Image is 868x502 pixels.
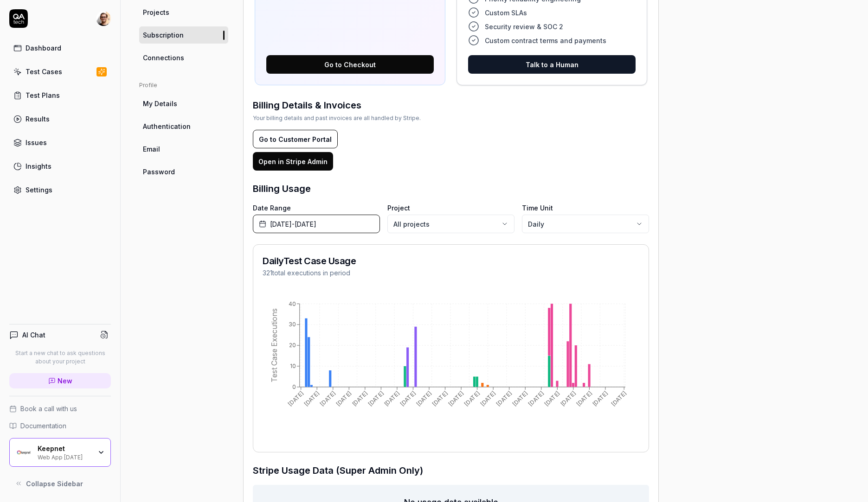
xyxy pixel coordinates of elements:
[468,60,636,69] a: Talk to a Human
[610,389,628,407] tspan: [DATE]
[143,121,191,131] span: Authentication
[485,36,606,45] span: Custom contract terms and payments
[543,389,561,407] tspan: [DATE]
[253,98,421,112] h3: Billing Details & Invoices
[139,81,228,89] div: Profile
[26,90,60,100] div: Test Plans
[20,421,66,431] span: Documentation
[575,389,593,407] tspan: [DATE]
[485,22,563,32] span: Security review & SOC 2
[292,383,296,390] tspan: 0
[387,203,514,213] label: Project
[383,389,401,407] tspan: [DATE]
[26,114,50,124] div: Results
[447,389,465,407] tspan: [DATE]
[468,55,636,74] button: Talk to a Human
[263,254,356,268] h2: Daily Test Case Usage
[38,453,91,460] div: Web App [DATE]
[96,11,111,26] img: 704fe57e-bae9-4a0d-8bcb-c4203d9f0bb2.jpeg
[253,152,333,171] button: Open in Stripe Admin
[143,7,169,17] span: Projects
[20,404,77,413] span: Book a call with us
[485,8,527,18] span: Custom SLAs
[139,49,228,66] a: Connections
[270,308,279,382] tspan: Test Case Executions
[431,389,449,407] tspan: [DATE]
[253,464,423,477] h3: Stripe Usage Data (Super Admin Only)
[253,215,380,233] button: [DATE]-[DATE]
[9,474,111,493] button: Collapse Sidebar
[302,389,321,407] tspan: [DATE]
[9,63,111,81] a: Test Cases
[253,203,380,213] label: Date Range
[139,26,228,44] a: Subscription
[289,342,296,349] tspan: 20
[289,321,296,328] tspan: 30
[139,118,228,135] a: Authentication
[139,95,228,112] a: My Details
[9,373,111,388] a: New
[263,268,356,278] p: 321 total executions in period
[351,389,369,407] tspan: [DATE]
[143,53,184,63] span: Connections
[143,167,175,177] span: Password
[26,138,47,147] div: Issues
[367,389,385,407] tspan: [DATE]
[9,181,111,199] a: Settings
[266,55,434,74] button: Go to Checkout
[253,114,421,122] div: Your billing details and past invoices are all handled by Stripe.
[26,43,61,53] div: Dashboard
[495,389,513,407] tspan: [DATE]
[26,161,51,171] div: Insights
[9,133,111,152] a: Issues
[399,389,417,407] tspan: [DATE]
[9,404,111,413] a: Book a call with us
[290,362,296,369] tspan: 10
[253,130,338,148] button: Go to Customer Portal
[143,144,160,154] span: Email
[415,389,433,407] tspan: [DATE]
[9,110,111,128] a: Results
[38,445,91,453] div: Keepnet
[143,99,177,108] span: My Details
[522,203,649,213] label: Time Unit
[463,389,481,407] tspan: [DATE]
[139,163,228,180] a: Password
[335,389,353,407] tspan: [DATE]
[287,389,305,407] tspan: [DATE]
[26,67,62,76] div: Test Cases
[9,421,111,431] a: Documentation
[9,438,111,467] button: Keepnet LogoKeepnetWeb App [DATE]
[143,30,184,40] span: Subscription
[26,185,52,195] div: Settings
[9,39,111,57] a: Dashboard
[511,389,529,407] tspan: [DATE]
[26,479,83,489] span: Collapse Sidebar
[58,376,72,386] span: New
[9,349,111,366] p: Start a new chat to ask questions about your project
[9,157,111,175] a: Insights
[319,389,337,407] tspan: [DATE]
[479,389,497,407] tspan: [DATE]
[559,389,577,407] tspan: [DATE]
[139,140,228,158] a: Email
[9,86,111,104] a: Test Plans
[253,182,311,196] h3: Billing Usage
[139,4,228,21] a: Projects
[289,300,296,307] tspan: 40
[253,158,333,165] a: Open in Stripe Admin
[591,389,609,407] tspan: [DATE]
[22,330,45,340] h4: AI Chat
[15,444,32,461] img: Keepnet Logo
[270,219,316,229] span: [DATE] - [DATE]
[527,389,545,407] tspan: [DATE]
